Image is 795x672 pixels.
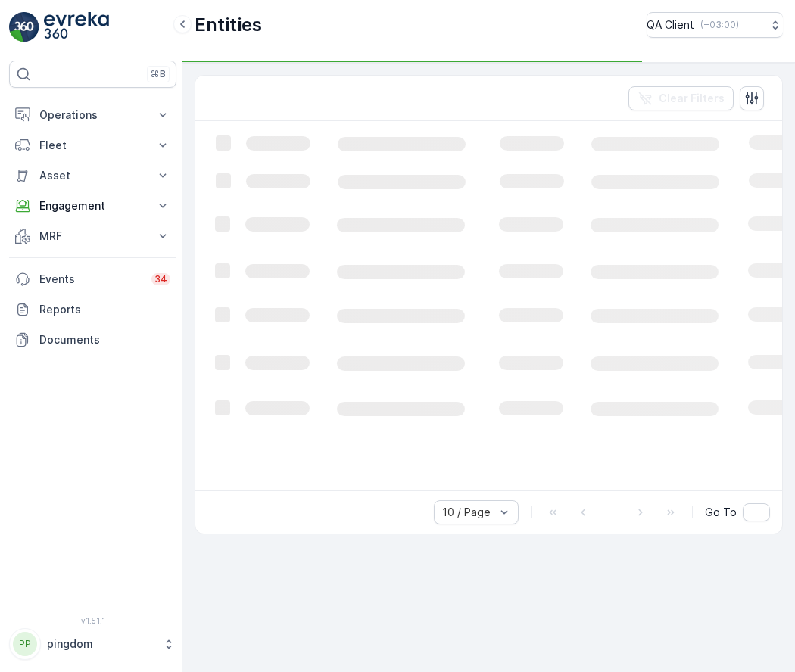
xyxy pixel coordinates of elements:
[647,12,783,38] button: QA Client(+03:00)
[9,325,176,355] a: Documents
[39,198,146,213] p: Engagement
[628,86,734,110] button: Clear Filters
[13,632,37,656] div: PP
[9,628,176,660] button: PPpingdom
[647,17,694,33] p: QA Client
[154,273,167,285] p: 34
[39,138,146,153] p: Fleet
[9,264,176,294] a: Events34
[705,505,737,520] span: Go To
[39,272,142,287] p: Events
[9,616,176,625] span: v 1.51.1
[659,91,725,106] p: Clear Filters
[700,19,739,31] p: ( +03:00 )
[9,191,176,221] button: Engagement
[9,160,176,191] button: Asset
[9,100,176,130] button: Operations
[47,636,155,652] p: pingdom
[39,332,170,347] p: Documents
[9,12,39,42] img: logo
[195,13,262,37] p: Entities
[44,12,109,42] img: logo_light-DOdMpM7g.png
[9,294,176,325] a: Reports
[39,107,146,123] p: Operations
[39,229,146,244] p: MRF
[151,68,166,80] p: ⌘B
[9,130,176,160] button: Fleet
[39,168,146,183] p: Asset
[39,302,170,317] p: Reports
[9,221,176,251] button: MRF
